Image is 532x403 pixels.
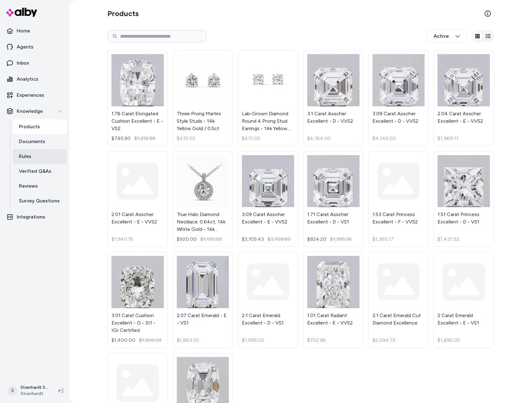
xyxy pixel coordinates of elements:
[13,149,67,164] a: Rules
[19,123,40,130] p: Products
[238,151,298,247] a: 3.09 Carat Asscher Excellent - E - VVS23.09 Carat Asscher Excellent - E - VVS2$3,105.43$3,769.80
[7,386,17,396] span: S
[303,252,364,348] a: 1.01 Carat Radiant Excellent - E - VVS21.01 Carat Radiant Excellent - E - VVS2$702.96
[107,151,168,247] a: 2.01 Carat Asscher Excellent - E - VVS2$1,940.15
[2,56,67,70] a: Inbox
[2,72,67,87] a: Analytics
[17,75,38,83] p: Analytics
[368,151,429,247] a: 1.53 Carat Princess Excellent - F - VVS2$1,360.17
[19,138,45,145] p: Documents
[19,168,51,175] p: Verified Q&As
[173,50,233,146] a: Three Prong Martini Style Studs - 14k Yellow Gold / 0.5ctThree Prong Martini Style Studs - 14k Ye...
[2,210,67,224] a: Integrations
[20,391,48,397] span: Stienhardt
[13,164,67,179] a: Verified Q&As
[17,43,33,51] p: Agents
[303,50,364,146] a: 3.1 Carat Asscher Excellent - D - VVS23.1 Carat Asscher Excellent - D - VVS2$4,164.00
[17,27,30,35] p: Home
[427,30,467,43] button: Active
[368,50,429,146] a: 3.09 Carat Asscher Excellent - D - VVS23.09 Carat Asscher Excellent - D - VVS2$4,140.00
[238,252,298,348] a: 2.1 Carat Emerald Excellent - D - VS1$1,995.00
[13,179,67,193] a: Reviews
[107,252,168,348] a: 3.01 Carat Cushion Excellent - G - SI1 - IGI Certified3.01 Carat Cushion Excellent - G - SI1 - IG...
[19,197,60,205] p: Survey Questions
[13,134,67,149] a: Documents
[434,252,494,348] a: 2 Carat Emerald Excellent - E - VS1$1,890.00
[2,104,67,119] button: Knowledge
[17,91,44,99] p: Experiences
[107,9,139,19] h2: Products
[20,384,48,391] p: Stienhardt Shopify
[4,381,53,401] button: SStienhardt ShopifyStienhardt
[17,59,29,67] p: Inbox
[13,193,67,208] a: Survey Questions
[2,40,67,54] a: Agents
[368,252,429,348] a: 2.1 Carat Emerald Cut Diamond Excellence$2,094.75
[173,151,233,247] a: True Halo Diamond Necklace: 0.64ct, 14k White Gold - 14k White GoldTrue Halo Diamond Necklace: 0....
[434,50,494,146] a: 2.04 Carat Asscher Excellent - E - VVS22.04 Carat Asscher Excellent - E - VVS2$1,969.11
[2,88,67,103] a: Experiences
[107,50,168,146] a: 1.78 Carat Elongated Cushion Excellent - E - VS21.78 Carat Elongated Cushion Excellent - E - VS2$...
[303,151,364,247] a: 1.71 Carat Asscher Excellent - D - VS11.71 Carat Asscher Excellent - D - VS1$824.20$1,395.36
[2,23,67,38] a: Home
[13,119,67,134] a: Products
[173,252,233,348] a: 2.07 Carat Emerald - E - VS12.07 Carat Emerald - E - VS1$1,863.00
[434,151,494,247] a: 1.51 Carat Princess Excellent - D - VS11.51 Carat Princess Excellent - D - VS1$1,437.52
[17,213,45,221] p: Integrations
[17,108,43,115] p: Knowledge
[19,182,38,190] p: Reviews
[6,8,37,17] img: alby Logo
[238,50,298,146] a: Lab-Grown Diamond Round 4 Prong Stud Earrings - 14k Yellow Gold / 0.5ctLab-Grown Diamond Round 4 ...
[19,153,31,160] p: Rules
